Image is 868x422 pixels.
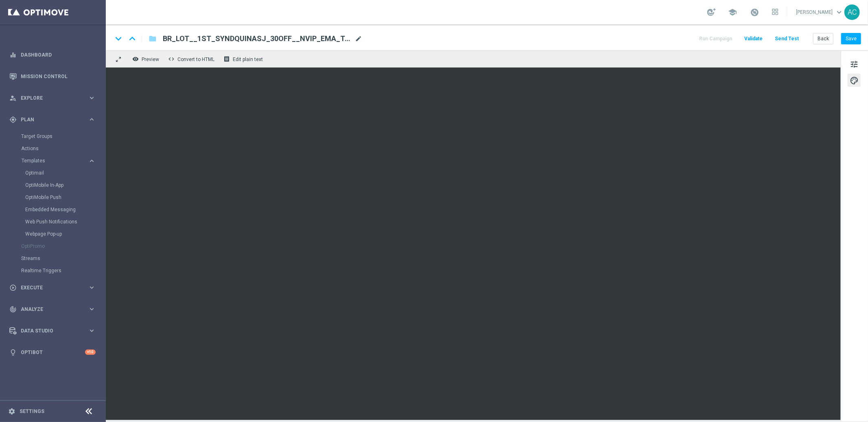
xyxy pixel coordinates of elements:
button: Send Test [774,33,800,44]
div: Explore [9,94,88,102]
div: Templates [21,155,105,240]
span: Validate [744,36,763,42]
i: track_changes [9,306,17,313]
span: code [168,56,175,62]
div: Analyze [9,306,88,313]
span: Convert to HTML [177,57,214,62]
span: Templates [22,158,80,163]
a: Realtime Triggers [21,267,85,274]
div: AC [844,4,860,20]
span: Execute [21,285,88,290]
div: Streams [21,252,105,265]
i: keyboard_arrow_right [88,116,96,123]
span: Preview [142,57,159,62]
span: Explore [21,96,88,101]
span: mode_edit [355,35,362,42]
div: Templates [22,158,88,163]
i: keyboard_arrow_up [126,33,138,45]
a: Actions [21,145,85,152]
button: Back [813,33,833,44]
i: equalizer [9,51,17,59]
button: Templates keyboard_arrow_right [21,157,96,164]
i: remove_red_eye [132,56,139,62]
span: Data Studio [21,328,88,333]
a: Settings [20,409,44,414]
button: person_search Explore keyboard_arrow_right [9,95,96,101]
a: Embedded Messaging [25,206,85,213]
button: play_circle_outline Execute keyboard_arrow_right [9,284,96,291]
span: school [728,8,737,17]
button: remove_red_eye Preview [130,54,163,64]
button: gps_fixed Plan keyboard_arrow_right [9,116,96,123]
div: Web Push Notifications [25,216,105,228]
button: Data Studio keyboard_arrow_right [9,328,96,334]
span: palette [850,75,859,86]
i: keyboard_arrow_right [88,327,96,335]
span: Edit plain text [233,57,263,62]
a: Mission Control [21,66,96,87]
i: settings [8,408,15,415]
div: Actions [21,142,105,155]
div: OptiMobile In-App [25,179,105,191]
div: Webpage Pop-up [25,228,105,240]
i: receipt [223,56,230,62]
i: person_search [9,94,17,102]
button: palette [848,74,861,87]
div: Execute [9,284,88,291]
button: Mission Control [9,73,96,80]
div: Data Studio [9,327,88,335]
span: BR_LOT__1ST_SYNDQUINASJ_30OFF__NVIP_EMA_TAC_LT(1) [163,34,352,44]
button: tune [848,57,861,70]
i: keyboard_arrow_down [112,33,125,45]
a: Dashboard [21,44,96,66]
i: lightbulb [9,349,17,356]
div: Target Groups [21,130,105,142]
i: keyboard_arrow_right [88,157,96,165]
i: play_circle_outline [9,284,17,291]
span: Plan [21,117,88,122]
div: OptiPromo [21,240,105,252]
div: Mission Control [9,66,96,87]
button: lightbulb Optibot +10 [9,349,96,356]
a: Webpage Pop-up [25,231,85,237]
a: Optimail [25,170,85,176]
a: OptiMobile In-App [25,182,85,188]
a: OptiMobile Push [25,194,85,201]
i: keyboard_arrow_right [88,305,96,313]
div: OptiMobile Push [25,191,105,203]
a: Streams [21,255,85,262]
div: +10 [85,350,96,355]
div: Dashboard [9,44,96,66]
button: Save [841,33,861,44]
div: Realtime Triggers [21,265,105,277]
button: receipt Edit plain text [221,54,267,64]
button: folder [148,32,157,45]
button: equalizer Dashboard [9,52,96,58]
a: Target Groups [21,133,85,140]
div: Optibot [9,341,96,363]
span: keyboard_arrow_down [835,8,844,17]
i: gps_fixed [9,116,17,123]
div: Embedded Messaging [25,203,105,216]
button: track_changes Analyze keyboard_arrow_right [9,306,96,313]
span: tune [850,59,859,70]
a: Optibot [21,341,85,363]
i: keyboard_arrow_right [88,94,96,102]
a: [PERSON_NAME]keyboard_arrow_down [795,6,844,18]
button: code Convert to HTML [166,54,218,64]
button: Validate [743,33,764,44]
span: Analyze [21,307,88,312]
div: Plan [9,116,88,123]
a: Web Push Notifications [25,219,85,225]
div: Optimail [25,167,105,179]
i: keyboard_arrow_right [88,284,96,291]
